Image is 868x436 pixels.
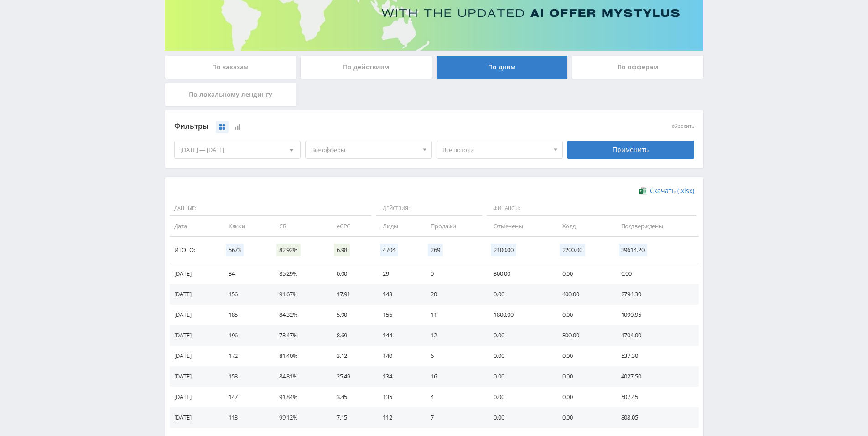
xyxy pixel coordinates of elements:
td: 5.90 [327,305,374,325]
td: 25.49 [327,366,374,387]
td: 112 [374,407,421,428]
span: 269 [428,244,443,256]
td: 0.00 [327,263,374,284]
td: Клики [219,216,270,236]
td: 84.81% [270,366,327,387]
td: 0.00 [553,366,612,387]
div: По дням [437,56,568,79]
td: 6 [421,346,484,366]
span: 39614.20 [619,244,647,256]
div: Применить [567,141,694,159]
td: 300.00 [553,325,612,346]
img: xlsx [639,186,647,195]
td: CR [270,216,327,236]
td: 0.00 [484,325,553,346]
span: Все потоки [442,141,549,158]
a: Скачать (.xlsx) [639,186,694,195]
td: 3.12 [327,346,374,366]
td: 12 [421,325,484,346]
td: 0.00 [484,387,553,407]
td: 0 [421,263,484,284]
td: [DATE] [170,325,219,346]
div: По действиям [301,56,432,79]
td: 196 [219,325,270,346]
span: 82.92% [276,244,301,256]
td: 1800.00 [484,305,553,325]
td: Дата [170,216,219,236]
td: 143 [374,284,421,305]
td: 185 [219,305,270,325]
td: eCPC [327,216,374,236]
td: 8.69 [327,325,374,346]
td: 0.00 [612,263,699,284]
span: Финансы: [487,201,696,216]
td: 11 [421,305,484,325]
td: 537.30 [612,346,699,366]
td: 2794.30 [612,284,699,305]
div: Фильтры [174,120,563,133]
div: По заказам [165,56,296,79]
td: 507.45 [612,387,699,407]
span: Скачать (.xlsx) [650,187,694,194]
td: 156 [219,284,270,305]
td: 0.00 [553,407,612,428]
span: Действия: [376,201,482,216]
td: Лиды [374,216,421,236]
span: 2100.00 [491,244,516,256]
span: 4704 [380,244,398,256]
td: 3.45 [327,387,374,407]
td: 20 [421,284,484,305]
div: [DATE] — [DATE] [175,141,301,158]
td: 7.15 [327,407,374,428]
td: 81.40% [270,346,327,366]
td: 0.00 [553,346,612,366]
td: 7 [421,407,484,428]
td: 156 [374,305,421,325]
div: По офферам [572,56,703,79]
td: 808.05 [612,407,699,428]
td: 0.00 [484,346,553,366]
div: По локальному лендингу [165,83,296,106]
td: 0.00 [553,263,612,284]
td: 84.32% [270,305,327,325]
span: Данные: [170,201,371,216]
td: 135 [374,387,421,407]
td: 0.00 [484,366,553,387]
td: 85.29% [270,263,327,284]
td: [DATE] [170,263,219,284]
td: 1090.95 [612,305,699,325]
td: [DATE] [170,346,219,366]
td: Холд [553,216,612,236]
span: 2200.00 [560,244,585,256]
td: Подтверждены [612,216,699,236]
td: 140 [374,346,421,366]
td: 113 [219,407,270,428]
td: [DATE] [170,305,219,325]
span: Все офферы [311,141,418,158]
td: 400.00 [553,284,612,305]
td: [DATE] [170,407,219,428]
span: 6.98 [334,244,350,256]
td: 73.47% [270,325,327,346]
td: 144 [374,325,421,346]
td: [DATE] [170,387,219,407]
td: 300.00 [484,263,553,284]
td: [DATE] [170,284,219,305]
td: 172 [219,346,270,366]
td: 29 [374,263,421,284]
td: 147 [219,387,270,407]
td: Отменены [484,216,553,236]
td: 0.00 [553,305,612,325]
button: сбросить [672,123,694,129]
td: 4027.50 [612,366,699,387]
td: Итого: [170,237,219,263]
td: 91.67% [270,284,327,305]
td: Продажи [421,216,484,236]
td: 0.00 [484,284,553,305]
td: 4 [421,387,484,407]
td: 34 [219,263,270,284]
td: 17.91 [327,284,374,305]
td: 1704.00 [612,325,699,346]
td: 16 [421,366,484,387]
td: 91.84% [270,387,327,407]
